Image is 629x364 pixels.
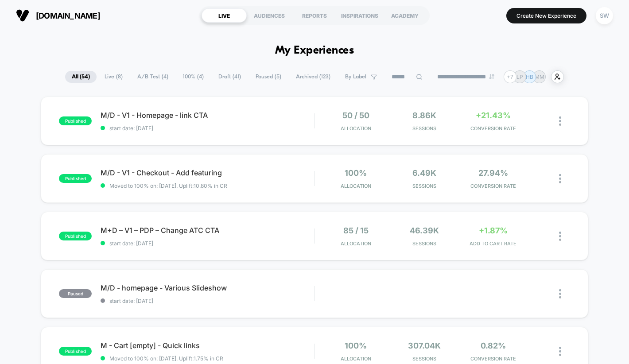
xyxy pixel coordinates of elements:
div: + 7 [504,70,516,83]
p: LP [516,74,523,80]
span: published [59,116,92,125]
span: Live ( 8 ) [98,71,129,83]
span: 100% [345,341,367,350]
span: 46.39k [410,226,439,235]
span: M/D - V1 - Checkout - Add featuring [101,168,314,177]
span: Sessions [392,125,457,132]
div: LIVE [202,8,247,23]
span: Paused ( 5 ) [249,71,288,83]
span: [DOMAIN_NAME] [36,11,100,20]
span: start date: [DATE] [101,125,314,132]
span: Moved to 100% on: [DATE] . Uplift: 10.80% in CR [109,182,227,189]
span: CONVERSION RATE [461,125,525,132]
span: 85 / 15 [343,226,369,235]
img: close [559,232,561,241]
span: 100% [345,168,367,178]
span: Sessions [392,183,457,189]
span: 27.94% [478,168,508,178]
img: Visually logo [16,9,29,22]
img: close [559,116,561,126]
span: 100% ( 4 ) [176,71,210,83]
span: Sessions [392,356,457,362]
span: 6.49k [412,168,436,178]
span: By Label [345,74,366,80]
img: close [559,347,561,356]
span: start date: [DATE] [101,298,314,304]
div: AUDIENCES [247,8,292,23]
span: Allocation [341,183,371,189]
span: A/B Test ( 4 ) [131,71,175,83]
button: [DOMAIN_NAME] [13,8,103,23]
span: Allocation [341,125,371,132]
span: Moved to 100% on: [DATE] . Uplift: 1.75% in CR [109,355,223,362]
img: close [559,289,561,298]
img: end [489,74,494,79]
span: ADD TO CART RATE [461,240,525,247]
span: Archived ( 123 ) [289,71,337,83]
span: CONVERSION RATE [461,183,525,189]
span: Allocation [341,240,371,247]
span: +1.87% [479,226,508,235]
h1: My Experiences [275,44,354,57]
span: 50 / 50 [342,111,369,120]
span: 8.86k [412,111,436,120]
span: published [59,174,92,183]
span: Draft ( 41 ) [212,71,248,83]
span: M - Cart [empty] - Quick links [101,341,314,350]
span: +21.43% [476,111,511,120]
div: SW [596,7,613,24]
span: 307.04k [408,341,441,350]
span: published [59,232,92,240]
span: M+D – V1 – PDP – Change ATC CTA [101,226,314,235]
img: close [559,174,561,183]
span: 0.82% [481,341,506,350]
span: paused [59,289,92,298]
span: M/D - homepage - Various Slideshow [101,283,314,292]
button: Create New Experience [506,8,586,23]
button: SW [593,7,616,25]
span: CONVERSION RATE [461,356,525,362]
div: ACADEMY [382,8,427,23]
span: Allocation [341,356,371,362]
div: INSPIRATIONS [337,8,382,23]
span: All ( 54 ) [65,71,97,83]
span: published [59,347,92,356]
div: REPORTS [292,8,337,23]
span: start date: [DATE] [101,240,314,247]
p: MM [535,74,544,80]
p: HB [526,74,533,80]
span: M/D - V1 - Homepage - link CTA [101,111,314,120]
span: Sessions [392,240,457,247]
